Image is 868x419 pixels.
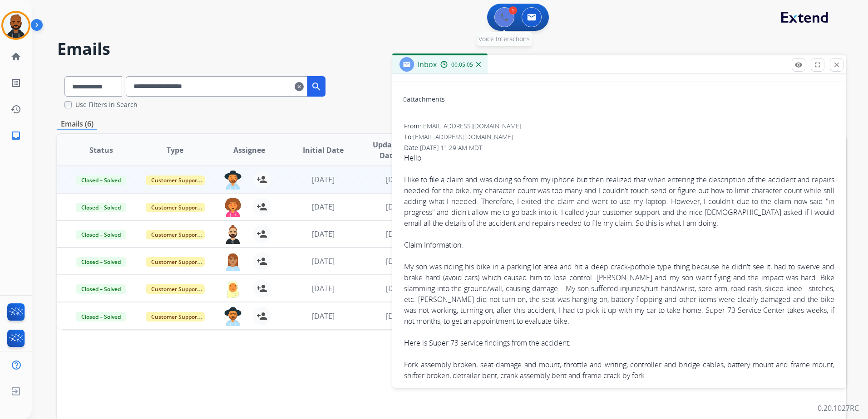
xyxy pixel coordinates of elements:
[167,145,183,156] span: Type
[478,34,530,43] span: Voice Interactions
[224,279,242,298] img: agent-avatar
[76,284,126,294] span: Closed – Solved
[224,252,242,271] img: agent-avatar
[312,256,335,266] span: [DATE]
[404,143,834,152] div: Date:
[76,257,126,267] span: Closed – Solved
[146,312,205,322] span: Customer Support
[386,229,409,239] span: [DATE]
[224,171,242,190] img: agent-avatar
[75,100,138,109] label: Use Filters In Search
[404,261,834,326] div: My son was riding his bike in a parking lot area and hit a deep crack-pothole type thing because ...
[386,202,409,212] span: [DATE]
[413,132,513,141] span: [EMAIL_ADDRESS][DOMAIN_NAME]
[421,122,521,130] span: [EMAIL_ADDRESS][DOMAIN_NAME]
[312,229,335,239] span: [DATE]
[794,61,803,69] mat-icon: remove_red_eye
[57,40,846,58] h2: Emails
[451,61,473,68] span: 00:05:05
[403,95,445,104] div: attachments
[420,143,482,152] span: [DATE] 11:29 AM MDT
[386,283,409,293] span: [DATE]
[418,59,437,69] span: Inbox
[256,229,267,239] mat-icon: person_add
[10,104,21,115] mat-icon: history
[403,95,407,103] span: 0
[404,132,834,141] div: To:
[404,174,834,392] div: I like to file a claim and was doing so from my iphone but then realized that when entering the d...
[303,145,344,156] span: Initial Date
[256,174,267,185] mat-icon: person_add
[312,311,335,321] span: [DATE]
[146,257,205,267] span: Customer Support
[256,283,267,294] mat-icon: person_add
[10,130,21,141] mat-icon: inbox
[10,78,21,88] mat-icon: list_alt
[368,139,409,161] span: Updated Date
[76,175,126,185] span: Closed – Solved
[312,283,335,293] span: [DATE]
[146,230,205,239] span: Customer Support
[57,118,97,130] p: Emails (6)
[509,6,517,15] div: 1
[146,175,205,185] span: Customer Support
[814,61,822,69] mat-icon: fullscreen
[311,81,322,92] mat-icon: search
[256,201,267,212] mat-icon: person_add
[76,203,126,212] span: Closed – Solved
[312,175,335,185] span: [DATE]
[256,256,267,267] mat-icon: person_add
[386,311,409,321] span: [DATE]
[818,403,859,414] p: 0.20.1027RC
[89,145,113,156] span: Status
[404,359,834,381] div: Fork assembly broken, seat damage and mount, throttle and writing, controller and bridge cables, ...
[256,311,267,322] mat-icon: person_add
[404,337,834,348] div: Here is Super 73 service findings from the accident:
[312,202,335,212] span: [DATE]
[224,198,242,217] img: agent-avatar
[146,284,205,294] span: Customer Support
[224,225,242,244] img: agent-avatar
[404,239,834,250] div: Claim Information:
[146,203,205,212] span: Customer Support
[404,122,834,131] div: From:
[224,307,242,326] img: agent-avatar
[833,61,841,69] mat-icon: close
[10,51,21,62] mat-icon: home
[386,175,409,185] span: [DATE]
[76,312,126,322] span: Closed – Solved
[76,230,126,239] span: Closed – Solved
[295,81,304,92] mat-icon: clear
[386,256,409,266] span: [DATE]
[233,145,265,156] span: Assignee
[3,13,29,38] img: avatar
